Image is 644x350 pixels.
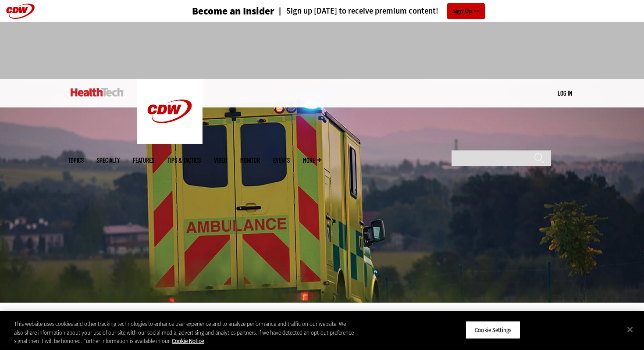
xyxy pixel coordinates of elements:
[163,31,482,70] iframe: advertisement
[159,6,274,16] a: Become an Insider
[172,337,204,345] a: More information about your privacy
[447,3,485,19] a: Sign Up
[303,157,321,164] span: More
[240,157,260,164] a: MonITor
[71,88,124,96] img: Home
[620,320,640,339] button: Close
[133,157,154,164] a: Features
[558,89,572,97] a: Log in
[97,157,120,164] span: Specialty
[466,321,520,339] button: Cookie Settings
[14,320,354,346] div: This website uses cookies and other tracking technologies to enhance user experience and to analy...
[558,89,572,98] div: User menu
[137,137,203,146] a: CDW
[274,7,438,15] a: Sign up [DATE] to receive premium content!
[167,157,201,164] a: Tips & Tactics
[273,157,290,164] a: Events
[68,157,84,164] span: Topics
[214,157,227,164] a: Video
[192,6,274,16] h3: Become an Insider
[137,79,203,144] img: Home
